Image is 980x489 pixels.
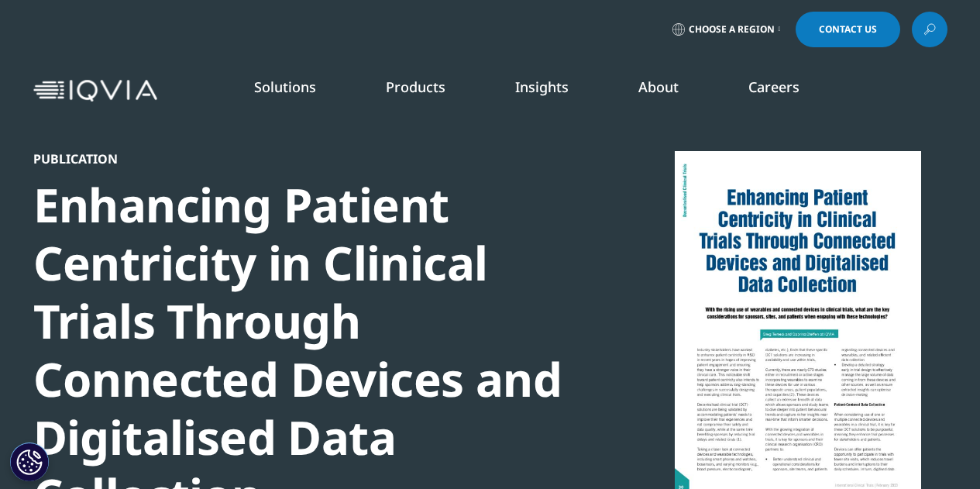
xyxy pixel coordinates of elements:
button: Cookie Settings [10,443,49,481]
img: IQVIA Healthcare Information Technology and Pharma Clinical Research Company [33,80,157,102]
a: Insights [515,77,569,96]
a: Solutions [254,77,316,96]
nav: Primary [163,54,947,127]
a: Products [386,77,445,96]
a: Contact Us [796,12,900,47]
a: Careers [748,77,799,96]
span: Choose a Region [689,23,775,36]
a: About [638,77,679,96]
div: Publication [33,151,565,167]
span: Contact Us [819,25,877,34]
